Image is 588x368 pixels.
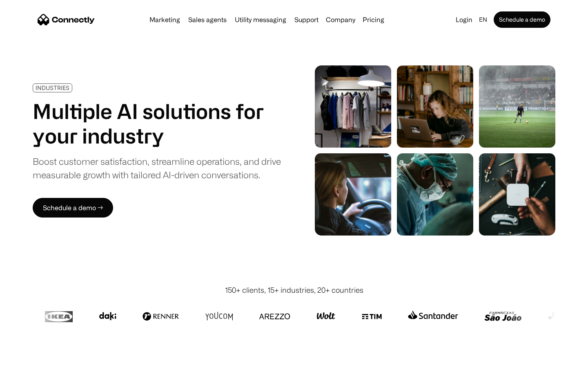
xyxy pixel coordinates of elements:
div: Boost customer satisfaction, streamline operations, and drive measurable growth with tailored AI-... [33,155,281,182]
div: INDUSTRIES [36,85,69,91]
a: Marketing [146,16,183,23]
a: home [38,13,95,26]
h1: Multiple AI solutions for your industry [33,99,281,148]
div: en [476,14,492,25]
div: Company [323,14,358,25]
div: Company [326,14,355,25]
a: Utility messaging [232,16,290,23]
a: Pricing [359,16,388,23]
div: 150+ clients, 15+ industries, 20+ countries [225,285,363,296]
ul: Language list [16,354,49,365]
aside: Language selected: English [8,353,49,365]
a: Login [452,14,476,25]
div: en [479,14,487,25]
a: Schedule a demo → [33,198,113,218]
a: Schedule a demo [494,11,550,28]
a: Support [291,16,322,23]
a: Sales agents [185,16,230,23]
